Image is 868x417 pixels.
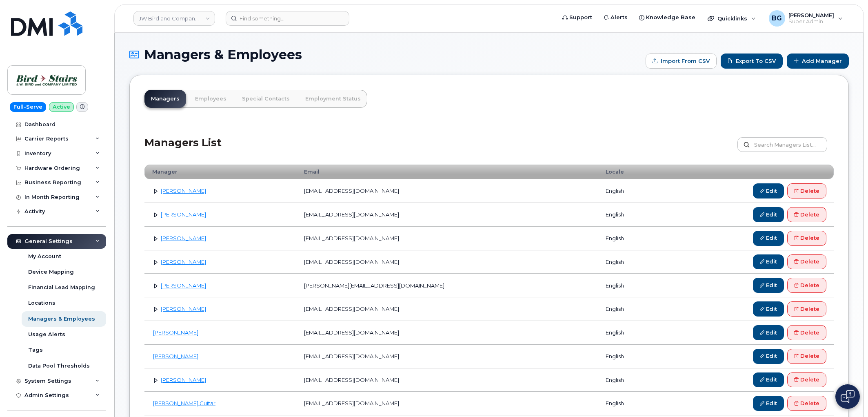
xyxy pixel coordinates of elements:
[297,297,598,321] td: [EMAIL_ADDRESS][DOMAIN_NAME]
[787,54,849,69] a: Add Manager
[753,278,784,293] a: Edit
[297,368,598,392] td: [EMAIL_ADDRESS][DOMAIN_NAME]
[161,235,206,241] a: [PERSON_NAME]
[297,203,598,227] td: [EMAIL_ADDRESS][DOMAIN_NAME]
[598,203,662,227] td: english
[753,372,784,388] a: Edit
[598,227,662,250] td: english
[297,345,598,368] td: [EMAIL_ADDRESS][DOMAIN_NAME]
[787,254,826,270] a: Delete
[753,325,784,340] a: Edit
[297,250,598,274] td: [EMAIL_ADDRESS][DOMAIN_NAME]
[753,254,784,270] a: Edit
[598,297,662,321] td: english
[598,321,662,345] td: english
[787,207,826,222] a: Delete
[753,207,784,222] a: Edit
[161,187,206,194] a: [PERSON_NAME]
[129,47,642,62] h1: Managers & Employees
[299,90,367,108] a: Employment Status
[598,250,662,274] td: english
[297,227,598,250] td: [EMAIL_ADDRESS][DOMAIN_NAME]
[787,278,826,293] a: Delete
[787,372,826,388] a: Delete
[161,377,206,383] a: [PERSON_NAME]
[297,179,598,203] td: [EMAIL_ADDRESS][DOMAIN_NAME]
[161,282,206,289] a: [PERSON_NAME]
[153,329,198,336] a: [PERSON_NAME]
[598,345,662,368] td: english
[787,396,826,411] a: Delete
[753,231,784,246] a: Edit
[161,259,206,265] a: [PERSON_NAME]
[161,211,206,218] a: [PERSON_NAME]
[721,54,783,69] a: Export to CSV
[144,90,186,108] a: Managers
[787,183,826,198] a: Delete
[598,392,662,415] td: english
[598,179,662,203] td: english
[598,274,662,297] td: english
[297,392,598,415] td: [EMAIL_ADDRESS][DOMAIN_NAME]
[189,90,233,108] a: Employees
[646,54,717,69] form: Import from CSV
[753,349,784,364] a: Edit
[144,137,222,161] h2: Managers List
[153,400,215,406] a: [PERSON_NAME] Guitar
[753,396,784,411] a: Edit
[598,165,662,179] th: Locale
[598,368,662,392] td: english
[297,321,598,345] td: [EMAIL_ADDRESS][DOMAIN_NAME]
[841,390,855,403] img: Open chat
[753,183,784,198] a: Edit
[297,165,598,179] th: Email
[787,301,826,317] a: Delete
[787,231,826,246] a: Delete
[787,349,826,364] a: Delete
[753,301,784,317] a: Edit
[297,274,598,297] td: [PERSON_NAME][EMAIL_ADDRESS][DOMAIN_NAME]
[235,90,296,108] a: Special Contacts
[787,325,826,340] a: Delete
[144,165,297,179] th: Manager
[153,353,198,359] a: [PERSON_NAME]
[161,306,206,312] a: [PERSON_NAME]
